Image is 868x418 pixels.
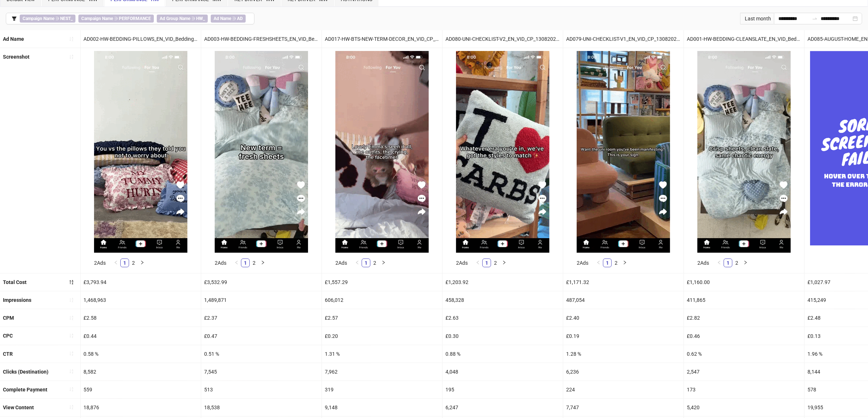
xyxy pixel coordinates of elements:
[3,369,48,375] b: Clicks (Destination)
[684,345,804,363] div: 0.62 %
[112,259,120,267] button: left
[157,15,208,23] span: ∋
[258,259,267,267] li: Next Page
[129,259,138,267] li: 2
[379,259,388,267] li: Next Page
[215,260,226,266] span: 2 Ads
[443,30,563,48] div: AD080-UNI-CHECKLIST-V2_EN_VID_CP_13082025_ALLG_CC_SC8_USP10_HW
[69,297,74,303] span: sort-ascending
[603,259,611,267] a: 1
[491,259,500,267] li: 2
[355,260,359,265] span: left
[594,259,603,267] button: left
[6,13,254,24] button: Campaign Name ∋ NEST_Campaign Name ∋ PERFORMANCEAd Group Name ∋ HW_Ad Name ∋ AD
[563,291,684,309] div: 487,054
[114,260,118,265] span: left
[78,15,154,23] span: ∋
[483,259,491,267] a: 1
[684,399,804,416] div: 5,420
[138,259,147,267] button: right
[717,260,721,265] span: left
[684,363,804,380] div: 2,547
[201,291,322,309] div: 1,489,871
[684,273,804,291] div: £1,160.00
[121,259,129,267] a: 1
[491,259,499,267] a: 2
[250,259,258,267] li: 2
[3,297,31,303] b: Impressions
[715,259,724,267] li: Previous Page
[69,333,74,338] span: sort-ascending
[322,327,442,344] div: £0.20
[362,259,370,267] a: 1
[60,16,73,21] b: NEST_
[250,259,258,267] a: 2
[379,259,388,267] button: right
[563,381,684,398] div: 224
[563,30,684,48] div: AD079-UNI-CHECKLIST-V1_EN_VID_CP_13082025_ALLG_CC_SC8_USP10_HW
[69,315,74,320] span: sort-ascending
[258,259,267,267] button: right
[741,259,750,267] li: Next Page
[443,345,563,363] div: 0.88 %
[335,51,429,253] img: Screenshot 1837238978469969
[563,273,684,291] div: £1,171.32
[81,363,201,380] div: 8,582
[237,16,243,21] b: AD
[215,51,308,253] img: Screenshot 1837174494709906
[482,259,491,267] li: 1
[234,260,239,265] span: left
[812,16,818,21] span: to
[715,259,724,267] button: left
[443,309,563,327] div: £2.63
[69,405,74,410] span: sort-ascending
[474,259,482,267] li: Previous Page
[596,260,601,265] span: left
[201,309,322,327] div: £2.37
[129,259,137,267] a: 2
[443,399,563,416] div: 6,247
[563,399,684,416] div: 7,747
[322,363,442,380] div: 7,962
[81,273,201,291] div: £3,793.94
[94,51,187,253] img: Screenshot 1837174494709890
[3,36,24,42] b: Ad Name
[443,273,563,291] div: £1,203.92
[201,30,322,48] div: AD003-HW-BEDDING-FRESHSHEETS_EN_VID_Bedding_CP_01072027_F_CC_SC1_None_HW_
[476,260,480,265] span: left
[69,369,74,374] span: sort-ascending
[456,51,549,253] img: Screenshot 1840437192058929
[214,16,231,21] b: Ad Name
[684,327,804,344] div: £0.46
[3,333,13,339] b: CPC
[370,259,379,267] li: 2
[563,363,684,380] div: 6,236
[371,259,379,267] a: 2
[196,16,205,21] b: HW_
[443,327,563,344] div: £0.30
[140,260,144,265] span: right
[81,16,113,21] b: Campaign Name
[211,15,246,23] span: ∋
[120,259,129,267] li: 1
[3,387,47,393] b: Complete Payment
[743,260,748,265] span: right
[335,260,347,266] span: 2 Ads
[69,54,74,59] span: sort-ascending
[740,13,774,24] div: Last month
[577,51,670,253] img: Screenshot 1840356125603841
[81,399,201,416] div: 18,876
[81,345,201,363] div: 0.58 %
[322,291,442,309] div: 606,012
[733,259,741,267] a: 2
[94,260,106,266] span: 2 Ads
[69,36,74,42] span: sort-ascending
[612,259,620,267] a: 2
[3,54,30,60] b: Screenshot
[81,291,201,309] div: 1,468,963
[353,259,362,267] li: Previous Page
[322,273,442,291] div: £1,557.29
[261,260,265,265] span: right
[500,259,509,267] li: Next Page
[23,16,54,21] b: Campaign Name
